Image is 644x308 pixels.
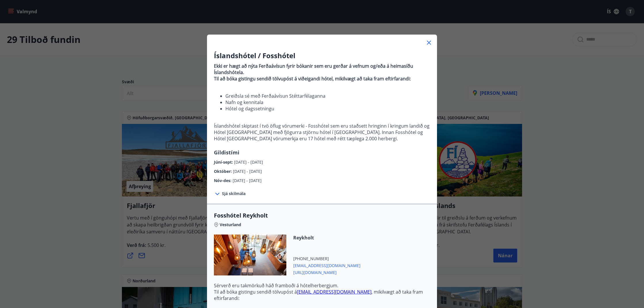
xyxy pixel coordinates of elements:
strong: Ekki er hægt að nýta Ferðaávísun fyrir bókanir sem eru gerðar á vefnum og/eða á heimasíðu Íslands... [214,63,413,75]
span: Nóv-des : [214,178,233,183]
span: Gildistími [214,149,239,156]
li: Greiðsla sé með Ferðaávísun Stéttarfélaganna [225,93,430,99]
span: [EMAIL_ADDRESS][DOMAIN_NAME] [293,262,361,269]
strong: Til að bóka gistingu sendið tölvupóst á viðeigandi hótel, mikilvægt að taka fram eftirfarandi: [214,75,411,82]
p: Sérverð eru takmörkuð háð framboði á hótelherbergjum. [214,282,430,289]
h3: Íslandshótel / Fosshótel [214,51,430,61]
span: [DATE] - [DATE] [233,169,262,174]
span: Reykholt [293,235,361,241]
span: Sjá skilmála [222,191,246,196]
li: Hótel og dagssetningu [225,105,430,112]
span: [DATE] - [DATE] [234,159,263,165]
p: Til að bóka gistingu sendið tölvupóst á , mikilvægt að taka fram eftirfarandi: [214,289,430,301]
li: Nafn og kennitala [225,99,430,105]
span: [URL][DOMAIN_NAME] [293,269,361,275]
span: Október : [214,169,233,174]
span: [PHONE_NUMBER] [293,256,361,262]
a: [EMAIL_ADDRESS][DOMAIN_NAME] [297,289,371,295]
span: Fosshótel Reykholt [214,211,430,220]
span: Vesturland [220,222,241,228]
span: [DATE] - [DATE] [233,178,262,183]
span: Júní-sept : [214,159,234,165]
p: Íslandshótel skiptast í tvö öflug vörumerki - Fosshótel sem eru staðsett hringinn í kringum landi... [214,123,430,142]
